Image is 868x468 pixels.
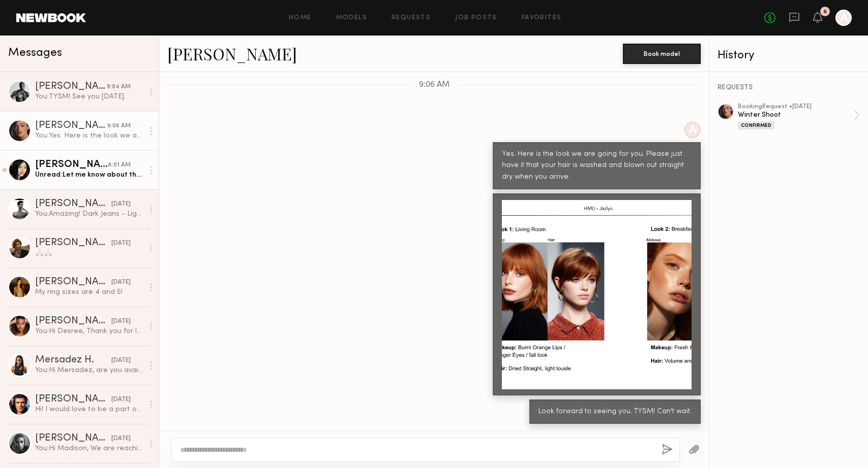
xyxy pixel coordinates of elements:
div: [PERSON_NAME] [35,121,107,131]
a: bookingRequest •[DATE]Winter ShootConfirmed [738,104,860,129]
a: Requests [392,15,431,21]
div: You: Yes. Here is the look we are going for you. Please just have it that your hair is washed and... [35,131,143,141]
div: [PERSON_NAME] [35,82,107,92]
div: [DATE] [111,317,131,326]
div: [PERSON_NAME] [35,160,108,170]
span: 9:06 AM [419,81,450,89]
div: You: Amazing! Dark Jeans - Light Jeans - Trousers - Loafers (men) [35,209,143,219]
a: [PERSON_NAME] [167,43,297,64]
div: [DATE] [111,239,131,248]
a: Job Posts [455,15,497,21]
div: 8:01 AM [108,160,131,170]
div: Yes. Here is the look we are going for you. Please just have it that your hair is washed and blow... [502,149,692,184]
a: A [835,10,852,26]
button: Book model [623,44,701,64]
a: Favorites [522,15,562,21]
div: You: Hi Desree, Thank you for letting me know. THat is our date. We will keep you in mind for ano... [35,326,143,336]
div: [DATE] [111,278,131,287]
div: [PERSON_NAME] [35,433,111,444]
div: Unread: Let me know about the length of the nail🙏🏻 [35,170,143,180]
div: Winter Shoot [738,110,854,120]
div: 9:06 AM [107,121,131,131]
div: REQUESTS [717,84,860,91]
div: [PERSON_NAME] [35,316,111,326]
div: [PERSON_NAME] [35,394,111,405]
div: [DATE] [111,395,131,405]
div: [PERSON_NAME] [35,277,111,287]
div: Mersadez H. [35,355,111,365]
div: You: TYSM! See you [DATE]. [35,92,143,102]
a: Models [336,15,367,21]
div: [DATE] [111,356,131,365]
a: Book model [623,49,701,57]
div: 9:04 AM [107,82,131,92]
div: 🙏🏻🙏🏻 [35,248,143,258]
div: My ring sizes are 4 and 5! [35,287,143,297]
div: [DATE] [111,434,131,444]
div: You: Hi Mersadez, are you available for a lifestyle shoot with TACORI on [DATE]. 9am-4pm in [GEOG... [35,365,143,375]
div: Look forward to seeing you. TYSM! Can't wait. [538,406,692,418]
div: [DATE] [111,199,131,209]
a: Home [289,15,312,21]
span: Messages [8,47,62,59]
div: Hi! I would love to be a part of this shoot, thank you so much for considering me :) only thing i... [35,405,143,414]
div: History [717,50,860,61]
div: [PERSON_NAME] [35,238,111,248]
div: Confirmed [738,121,774,129]
div: 6 [823,9,827,15]
div: You: Hi Madison, We are reaching out from TACORI, a luxury jewelry brand, to inquire about your a... [35,444,143,453]
div: booking Request • [DATE] [738,104,854,110]
div: [PERSON_NAME] [35,199,111,209]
